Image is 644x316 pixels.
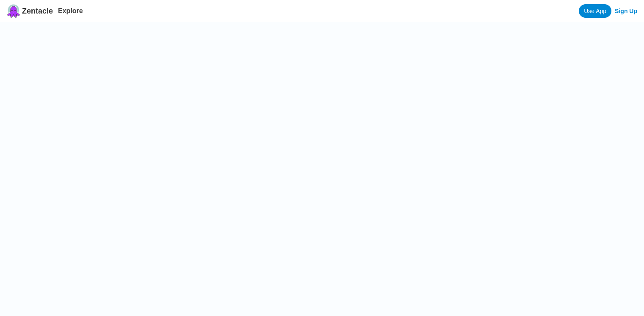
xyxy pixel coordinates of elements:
a: Zentacle logoZentacle [7,4,53,18]
a: Use App [579,4,611,18]
span: Zentacle [22,7,53,16]
a: Sign Up [615,8,637,14]
img: Zentacle logo [7,4,20,18]
a: Explore [58,7,83,14]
